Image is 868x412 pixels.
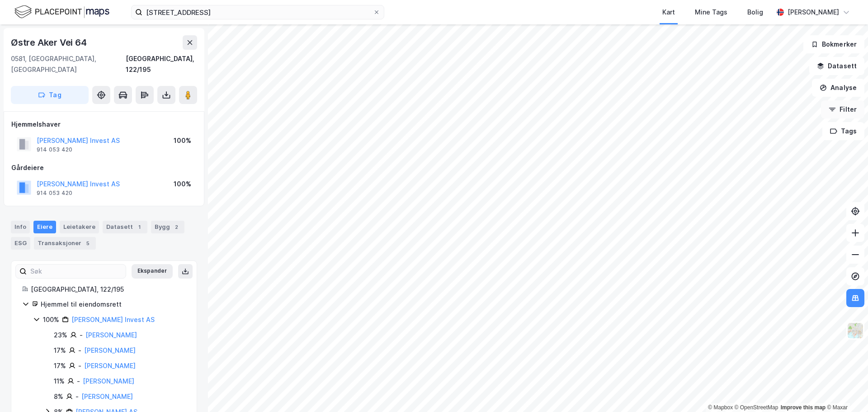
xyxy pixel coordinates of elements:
a: [PERSON_NAME] [81,393,133,400]
div: Hjemmelshaver [11,119,197,130]
button: Tags [822,122,864,140]
input: Søk på adresse, matrikkel, gårdeiere, leietakere eller personer [142,5,373,19]
a: [PERSON_NAME] [84,362,136,369]
div: 100% [174,179,191,189]
div: - [75,391,79,402]
button: Ekspander [132,264,173,279]
button: Bokmerker [803,35,864,53]
a: [PERSON_NAME] Invest AS [71,316,155,323]
div: 1 [135,223,144,232]
div: 17% [54,345,66,356]
img: Z [847,322,864,339]
div: Bolig [747,7,763,18]
div: Info [11,221,30,233]
div: 23% [54,330,67,341]
a: Improve this map [781,404,826,411]
a: [PERSON_NAME] [83,377,134,385]
div: 100% [43,314,59,325]
div: Kontrollprogram for chat [823,369,868,412]
div: Gårdeiere [11,162,197,173]
div: Transaksjoner [34,237,96,250]
div: 5 [83,239,92,248]
div: [GEOGRAPHIC_DATA], 122/195 [126,53,197,75]
div: Hjemmel til eiendomsrett [41,299,186,310]
div: 0581, [GEOGRAPHIC_DATA], [GEOGRAPHIC_DATA] [11,53,126,75]
iframe: Chat Widget [823,369,868,412]
button: Filter [821,100,864,118]
div: Østre Aker Vei 64 [11,35,89,50]
a: [PERSON_NAME] [84,346,136,354]
div: 100% [174,135,191,146]
div: - [78,345,81,356]
div: - [78,360,81,371]
a: Mapbox [708,404,733,411]
div: 11% [54,376,65,387]
div: [GEOGRAPHIC_DATA], 122/195 [31,284,186,295]
div: - [77,376,80,387]
div: 914 053 420 [37,146,72,153]
div: Eiere [33,221,56,233]
button: Datasett [809,57,864,75]
div: ESG [11,237,30,250]
div: Leietakere [60,221,99,233]
div: 914 053 420 [37,189,72,197]
input: Søk [27,265,126,278]
div: Mine Tags [695,7,727,18]
div: Datasett [103,221,147,233]
a: OpenStreetMap [735,404,778,411]
a: [PERSON_NAME] [85,331,137,339]
div: Kart [662,7,675,18]
div: [PERSON_NAME] [788,7,839,18]
div: 8% [54,391,63,402]
div: 2 [172,223,181,232]
img: logo.f888ab2527a4732fd821a326f86c7f29.svg [14,4,109,20]
button: Tag [11,86,89,104]
button: Analyse [812,79,864,97]
div: 17% [54,360,66,371]
div: Bygg [151,221,184,233]
div: - [80,330,83,341]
